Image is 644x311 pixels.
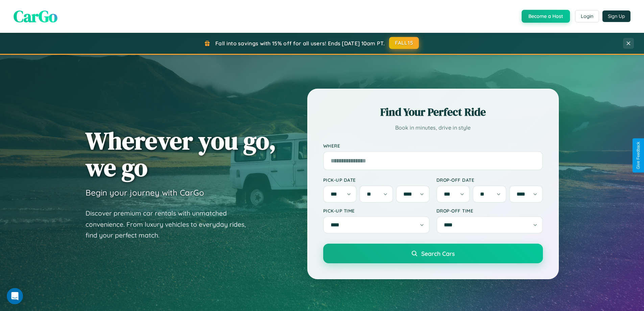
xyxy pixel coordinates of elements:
label: Pick-up Date [323,177,430,183]
div: Open Intercom Messenger [7,288,23,304]
p: Book in minutes, drive in style [323,123,543,133]
label: Drop-off Date [436,177,543,183]
h1: Wherever you go, we go [86,127,276,181]
div: Give Feedback [636,142,641,169]
h2: Find Your Perfect Ride [323,105,543,119]
button: Login [575,10,599,22]
label: Pick-up Time [323,208,430,214]
label: Where [323,143,543,149]
button: Search Cars [323,244,543,263]
button: Sign Up [602,10,630,22]
span: Fall into savings with 15% off for all users! Ends [DATE] 10am PT. [215,40,385,47]
p: Discover premium car rentals with unmatched convenience. From luxury vehicles to everyday rides, ... [86,208,255,241]
span: CarGo [14,5,57,27]
span: Search Cars [421,250,455,257]
h3: Begin your journey with CarGo [86,187,204,198]
button: Become a Host [522,10,570,23]
label: Drop-off Time [436,208,543,214]
button: FALL15 [389,37,419,49]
